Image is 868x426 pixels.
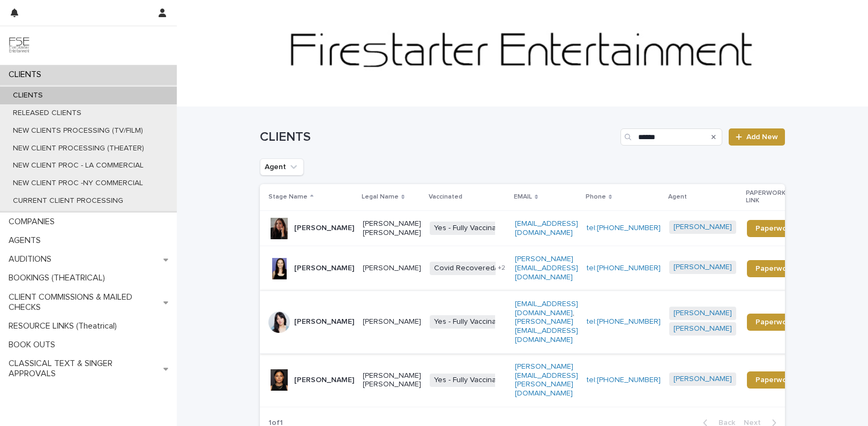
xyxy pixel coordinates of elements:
[515,363,578,397] a: [PERSON_NAME][EMAIL_ADDRESS][PERSON_NAME][DOMAIN_NAME]
[674,263,732,272] a: [PERSON_NAME]
[4,235,49,246] p: AGENTS
[429,191,462,203] p: Vaccinated
[4,70,50,80] p: CLIENTS
[747,371,802,389] a: Paperwork
[755,225,794,232] span: Paperwork
[362,191,399,203] p: Legal Name
[674,309,732,318] a: [PERSON_NAME]
[515,220,578,237] a: [EMAIL_ADDRESS][DOMAIN_NAME]
[4,109,90,118] p: RELEASED CLIENTS
[4,179,152,188] p: NEW CLIENT PROC -NY COMMERCIAL
[747,260,802,277] a: Paperwork
[268,191,308,203] p: Stage Name
[747,314,802,331] a: Paperwork
[668,191,687,203] p: Agent
[746,133,778,141] span: Add New
[515,300,578,317] a: [EMAIL_ADDRESS][DOMAIN_NAME]
[4,273,114,283] p: BOOKINGS (THEATRICAL)
[729,128,785,146] a: Add New
[430,222,512,235] span: Yes - Fully Vaccinated
[4,196,132,206] p: CURRENT CLIENT PROCESSING
[260,246,819,291] tr: [PERSON_NAME][PERSON_NAME]Covid Recovered/Naturally Immune+2[PERSON_NAME][EMAIL_ADDRESS][DOMAIN_N...
[363,371,421,390] p: [PERSON_NAME] [PERSON_NAME]
[4,340,64,350] p: BOOK OUTS
[363,317,421,326] p: [PERSON_NAME]
[674,223,732,232] a: [PERSON_NAME]
[587,264,661,272] a: tel:[PHONE_NUMBER]
[4,217,63,227] p: COMPANIES
[747,220,802,237] a: Paperwork
[587,224,661,232] a: tel:[PHONE_NUMBER]
[4,292,163,313] p: CLIENT COMMISSIONS & MAILED CHECKS
[430,374,512,387] span: Yes - Fully Vaccinated
[746,187,796,207] p: PAPERWORK LINK
[620,128,722,146] input: Search
[515,255,578,281] a: [PERSON_NAME][EMAIL_ADDRESS][DOMAIN_NAME]
[294,224,354,233] p: [PERSON_NAME]
[498,265,505,271] span: + 2
[4,321,125,331] p: RESOURCE LINKS (Theatrical)
[587,376,661,384] a: tel:[PHONE_NUMBER]
[514,191,532,203] p: EMAIL
[674,324,732,333] a: [PERSON_NAME]
[4,254,60,264] p: AUDITIONS
[4,161,152,170] p: NEW CLIENT PROC - LA COMMERCIAL
[4,126,152,135] p: NEW CLIENTS PROCESSING (TV/FILM)
[755,376,794,384] span: Paperwork
[260,130,616,145] h1: CLIENTS
[294,264,354,273] p: [PERSON_NAME]
[260,210,819,246] tr: [PERSON_NAME][PERSON_NAME] [PERSON_NAME]Yes - Fully Vaccinated[EMAIL_ADDRESS][DOMAIN_NAME]tel:[PH...
[363,264,421,273] p: [PERSON_NAME]
[4,144,153,153] p: NEW CLIENT PROCESSING (THEATER)
[260,158,304,176] button: Agent
[260,353,819,407] tr: [PERSON_NAME][PERSON_NAME] [PERSON_NAME]Yes - Fully Vaccinated[PERSON_NAME][EMAIL_ADDRESS][PERSON...
[294,376,354,385] p: [PERSON_NAME]
[9,35,30,56] img: 9JgRvJ3ETPGCJDhvPVA5
[755,318,794,326] span: Paperwork
[363,219,421,238] p: [PERSON_NAME] [PERSON_NAME]
[515,318,578,344] a: [PERSON_NAME][EMAIL_ADDRESS][DOMAIN_NAME]
[4,91,51,100] p: CLIENTS
[755,265,794,272] span: Paperwork
[260,291,819,353] tr: [PERSON_NAME][PERSON_NAME]Yes - Fully Vaccinated[EMAIL_ADDRESS][DOMAIN_NAME],[PERSON_NAME][EMAIL_...
[515,300,578,345] p: ,
[294,317,354,326] p: [PERSON_NAME]
[4,359,163,379] p: CLASSICAL TEXT & SINGER APPROVALS
[430,315,512,329] span: Yes - Fully Vaccinated
[674,375,732,384] a: [PERSON_NAME]
[586,191,606,203] p: Phone
[587,318,661,325] a: tel:[PHONE_NUMBER]
[430,262,560,275] span: Covid Recovered/Naturally Immune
